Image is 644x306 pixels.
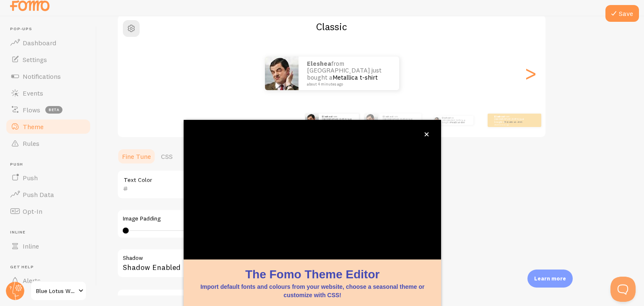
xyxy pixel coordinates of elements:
[23,55,47,64] span: Settings
[534,275,566,283] p: Learn more
[322,115,356,125] p: from [GEOGRAPHIC_DATA] just bought a
[10,26,91,32] span: Pop-ups
[442,117,450,119] strong: eleshea
[5,85,91,101] a: Events
[5,135,91,152] a: Rules
[194,283,431,299] p: Import default fonts and colours from your website, choose a seasonal theme or customize with CSS!
[307,60,391,86] p: from [GEOGRAPHIC_DATA] just bought a
[10,162,91,167] span: Push
[5,203,91,220] a: Opt-In
[504,120,522,124] a: Metallica t-shirt
[123,215,363,223] label: Image Padding
[30,281,87,301] a: Blue Lotus Water
[610,277,636,302] iframe: Help Scout Beacon - Open
[332,73,378,81] a: Metallica t-shirt
[23,276,41,285] span: Alerts
[383,115,392,118] strong: eleshea
[527,270,573,288] div: Learn more
[23,106,40,114] span: Flows
[5,68,91,85] a: Notifications
[494,124,527,125] small: about 4 minutes ago
[5,169,91,186] a: Push
[305,114,319,127] img: Fomo
[23,207,42,215] span: Opt-In
[23,89,43,97] span: Events
[23,174,38,182] span: Push
[23,39,56,47] span: Dashboard
[23,139,39,148] span: Rules
[23,72,61,80] span: Notifications
[434,117,440,124] img: Fomo
[307,60,331,67] strong: eleshea
[5,238,91,254] a: Inline
[494,115,528,125] p: from [GEOGRAPHIC_DATA] just bought a
[605,5,639,22] button: Save
[383,115,418,125] p: from [GEOGRAPHIC_DATA] just bought a
[265,57,299,90] img: Fomo
[23,242,39,250] span: Inline
[117,249,369,279] div: Shadow Enabled
[442,116,470,125] p: from [GEOGRAPHIC_DATA] just bought a
[118,20,545,33] h2: Classic
[5,51,91,68] a: Settings
[156,148,178,165] a: CSS
[5,118,91,135] a: Theme
[422,130,431,139] button: close,
[5,34,91,51] a: Dashboard
[117,148,156,165] a: Fine Tune
[45,106,62,114] span: beta
[5,101,91,118] a: Flows beta
[322,115,332,118] strong: eleshea
[494,115,504,118] strong: eleshea
[10,265,91,270] span: Get Help
[23,190,54,199] span: Push Data
[450,121,465,124] a: Metallica t-shirt
[307,82,388,86] small: about 4 minutes ago
[364,114,378,127] img: Fomo
[36,286,76,296] span: Blue Lotus Water
[10,230,91,235] span: Inline
[5,186,91,203] a: Push Data
[23,122,44,131] span: Theme
[5,272,91,289] a: Alerts
[194,266,431,283] h1: The Fomo Theme Editor
[525,43,535,104] div: Next slide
